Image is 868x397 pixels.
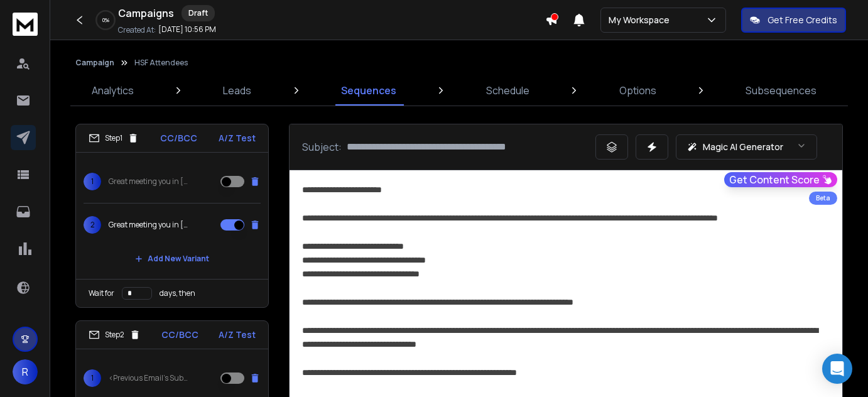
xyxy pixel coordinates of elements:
p: Leads [223,83,251,98]
button: R [13,359,38,384]
a: Sequences [334,75,404,106]
li: Step1CC/BCCA/Z Test1Great meeting you in [GEOGRAPHIC_DATA] 👋2Great meeting you in [GEOGRAPHIC_DAT... [75,124,269,308]
p: My Workspace [609,14,675,26]
p: Created At: [118,25,156,35]
p: Schedule [486,83,529,98]
div: Step 2 [89,329,141,340]
p: Subject: [302,139,342,155]
span: 2 [84,216,101,234]
h1: Campaigns [118,6,174,21]
p: days, then [160,288,195,298]
p: Wait for [89,288,114,298]
img: logo [13,13,38,36]
a: Schedule [479,75,537,106]
div: Draft [182,5,215,21]
p: Analytics [92,83,134,98]
p: 0 % [102,16,109,24]
div: Open Intercom Messenger [822,354,852,384]
div: Step 1 [89,133,139,144]
p: A/Z Test [219,329,256,341]
p: Options [619,83,656,98]
a: Analytics [84,75,141,106]
span: 1 [84,369,101,387]
a: Options [612,75,664,106]
button: Magic AI Generator [676,134,817,160]
a: Leads [215,75,259,106]
p: Get Free Credits [768,14,837,26]
p: Great meeting you in [GEOGRAPHIC_DATA] 👋 [109,220,189,230]
p: [DATE] 10:56 PM [158,24,216,35]
p: A/Z Test [219,132,256,144]
button: Get Content Score [724,172,837,187]
p: HSF Attendees [134,58,188,68]
a: Subsequences [738,75,824,106]
span: 1 [84,173,101,190]
button: Get Free Credits [741,8,846,33]
p: CC/BCC [161,329,198,341]
p: Great meeting you in [GEOGRAPHIC_DATA] 👋 [109,177,189,187]
button: Campaign [75,58,114,68]
p: Magic AI Generator [703,141,783,153]
p: Sequences [341,83,396,98]
p: <Previous Email's Subject> [109,373,189,383]
p: CC/BCC [160,132,197,144]
button: Add New Variant [125,246,219,271]
p: Subsequences [746,83,816,98]
div: Beta [809,192,837,205]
